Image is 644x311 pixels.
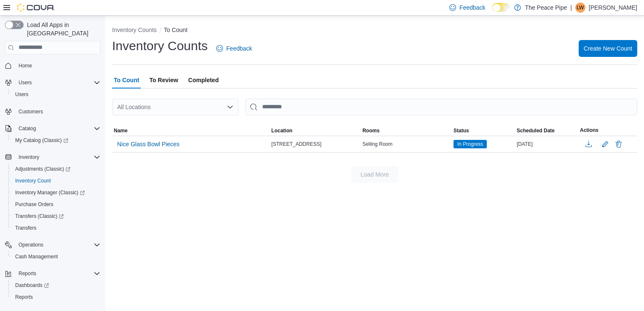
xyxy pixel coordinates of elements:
[8,163,104,175] a: Adjustments (Classic)
[2,77,104,88] button: Users
[112,126,270,136] button: Name
[12,211,100,221] span: Transfers (Classic)
[15,294,33,300] span: Reports
[15,253,58,260] span: Cash Management
[15,201,54,208] span: Purchase Orders
[245,99,637,115] input: This is a search bar. After typing your query, hit enter to filter the results lower in the page.
[12,135,100,145] span: My Catalog (Classic)
[15,137,68,144] span: My Catalog (Classic)
[12,176,54,186] a: Inventory Count
[12,199,100,209] span: Purchase Orders
[577,3,584,13] span: LW
[15,107,46,117] a: Customers
[15,213,64,220] span: Transfers (Classic)
[24,21,100,38] span: Load All Apps in [GEOGRAPHIC_DATA]
[12,223,40,233] a: Transfers
[19,125,36,132] span: Catalog
[15,60,100,71] span: Home
[188,72,219,88] span: Completed
[2,105,104,118] button: Customers
[17,3,55,12] img: Cova
[114,72,139,88] span: To Count
[15,61,35,71] a: Home
[15,240,47,250] button: Operations
[2,151,104,163] button: Inventory
[112,38,208,54] h1: Inventory Counts
[8,251,104,263] button: Cash Management
[2,123,104,134] button: Catalog
[584,44,632,53] span: Create New Count
[8,222,104,234] button: Transfers
[362,127,380,134] span: Rooms
[8,279,104,291] a: Dashboards
[8,134,104,146] a: My Catalog (Classic)
[114,127,128,134] span: Name
[2,268,104,279] button: Reports
[361,139,452,149] div: Selling Room
[12,211,67,221] a: Transfers (Classic)
[19,241,43,248] span: Operations
[570,3,572,13] p: |
[12,89,100,99] span: Users
[8,175,104,187] button: Inventory Count
[15,106,100,117] span: Customers
[12,164,74,174] a: Adjustments (Classic)
[8,88,104,100] button: Users
[15,189,85,196] span: Inventory Manager (Classic)
[227,104,233,110] button: Open list of options
[614,139,624,149] button: Delete
[15,152,100,162] span: Inventory
[12,188,100,198] span: Inventory Manager (Classic)
[459,3,485,12] span: Feedback
[452,126,515,136] button: Status
[12,135,72,145] a: My Catalog (Classic)
[15,123,100,134] span: Catalog
[164,27,188,33] button: To Count
[271,141,322,147] span: [STREET_ADDRESS]
[19,79,32,86] span: Users
[8,210,104,222] a: Transfers (Classic)
[15,268,40,279] button: Reports
[12,280,52,290] a: Dashboards
[8,187,104,198] a: Inventory Manager (Classic)
[12,292,100,302] span: Reports
[579,40,637,57] button: Create New Count
[8,291,104,303] button: Reports
[226,44,252,53] span: Feedback
[271,127,292,134] span: Location
[19,270,36,277] span: Reports
[15,152,43,162] button: Inventory
[12,164,100,174] span: Adjustments (Classic)
[12,199,57,209] a: Purchase Orders
[12,252,100,262] span: Cash Management
[589,3,637,13] p: [PERSON_NAME]
[12,188,88,198] a: Inventory Manager (Classic)
[12,280,100,290] span: Dashboards
[15,78,35,88] button: Users
[12,292,36,302] a: Reports
[457,140,483,148] span: In Progress
[515,139,578,149] div: [DATE]
[213,40,255,57] a: Feedback
[361,126,452,136] button: Rooms
[12,176,100,186] span: Inventory Count
[453,127,469,134] span: Status
[15,177,51,184] span: Inventory Count
[12,89,32,99] a: Users
[15,78,100,88] span: Users
[149,72,178,88] span: To Review
[525,3,567,13] p: The Peace Pipe
[351,166,398,183] button: Load More
[112,27,157,33] button: Inventory Counts
[112,26,637,36] nav: An example of EuiBreadcrumbs
[117,140,180,148] span: Nice Glass Bowl Pieces
[15,91,28,98] span: Users
[19,62,32,69] span: Home
[15,225,36,231] span: Transfers
[12,223,100,233] span: Transfers
[361,170,389,179] span: Load More
[517,127,555,134] span: Scheduled Date
[15,123,39,134] button: Catalog
[19,154,39,161] span: Inventory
